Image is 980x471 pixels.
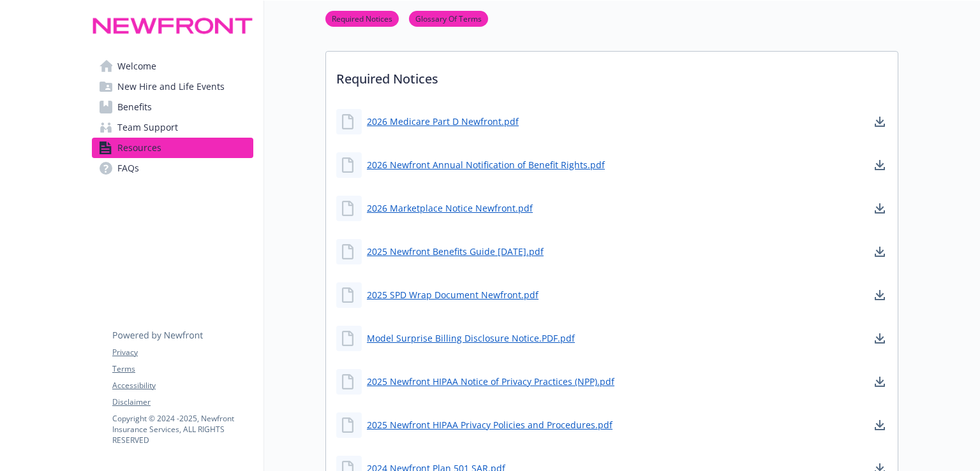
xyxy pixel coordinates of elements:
[325,12,399,24] a: Required Notices
[117,97,152,117] span: Benefits
[872,331,887,346] a: download document
[367,115,519,128] a: 2026 Medicare Part D Newfront.pdf
[872,157,887,173] a: download document
[326,52,898,99] p: Required Notices
[112,380,253,391] a: Accessibility
[367,201,533,215] a: 2026 Marketplace Notice Newfront.pdf
[367,288,538,301] a: 2025 SPD Wrap Document Newfront.pdf
[112,363,253,375] a: Terms
[872,417,887,433] a: download document
[872,201,887,216] a: download document
[117,158,139,178] span: FAQs
[117,56,156,76] span: Welcome
[117,138,161,158] span: Resources
[409,12,488,24] a: Glossary Of Terms
[367,375,614,388] a: 2025 Newfront HIPAA Notice of Privacy Practices (NPP).pdf
[92,138,253,158] a: Resources
[872,374,887,389] a: download document
[92,56,253,76] a: Welcome
[367,158,605,171] a: 2026 Newfront Annual Notification of Benefit Rights.pdf
[367,418,612,431] a: 2025 Newfront HIPAA Privacy Policies and Procedures.pdf
[117,76,225,97] span: New Hire and Life Events
[872,114,887,129] a: download document
[112,413,253,446] p: Copyright © 2024 - 2025 , Newfront Insurance Services, ALL RIGHTS RESERVED
[112,347,253,358] a: Privacy
[117,117,178,138] span: Team Support
[872,244,887,259] a: download document
[367,245,544,258] a: 2025 Newfront Benefits Guide [DATE].pdf
[92,76,253,97] a: New Hire and Life Events
[92,117,253,138] a: Team Support
[367,331,575,345] a: Model Surprise Billing Disclosure Notice.PDF.pdf
[92,97,253,117] a: Benefits
[92,158,253,178] a: FAQs
[872,287,887,303] a: download document
[112,396,253,408] a: Disclaimer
